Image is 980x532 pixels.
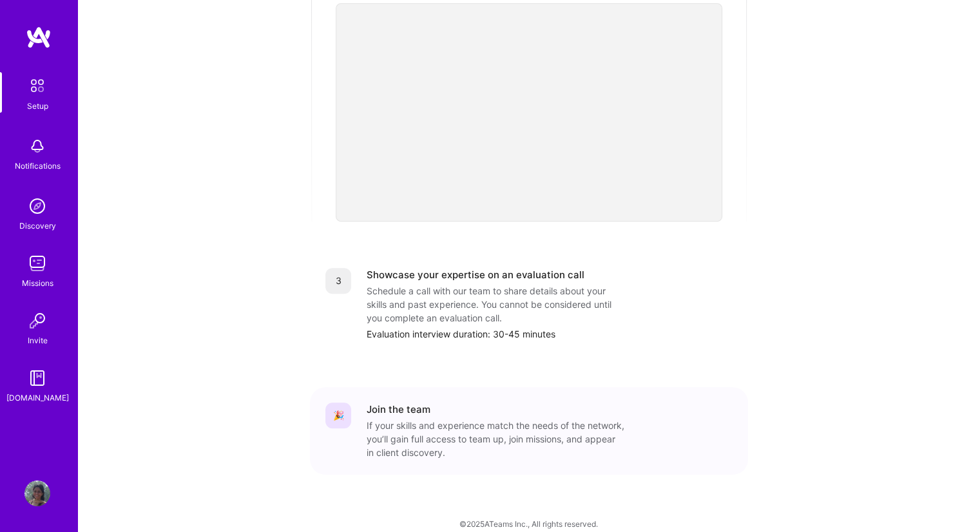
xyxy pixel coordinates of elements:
img: bell [24,133,50,159]
iframe: video [336,3,722,222]
div: Setup [27,99,48,113]
div: If your skills and experience match the needs of the network, you’ll gain full access to team up,... [367,419,624,459]
div: [DOMAIN_NAME] [6,391,69,404]
div: Schedule a call with our team to share details about your skills and past experience. You cannot ... [367,284,624,325]
div: Invite [28,334,48,347]
div: 🎉 [325,403,351,428]
div: 3 [325,268,351,294]
div: Evaluation interview duration: 30-45 minutes [367,327,733,341]
img: Invite [24,308,50,334]
img: logo [26,26,52,49]
div: Discovery [19,219,56,233]
img: guide book [24,365,50,391]
img: discovery [24,193,50,219]
div: Missions [22,276,53,290]
div: Join the team [367,403,430,416]
a: User Avatar [21,480,53,506]
img: setup [24,72,51,99]
img: teamwork [24,251,50,276]
div: Notifications [15,159,61,173]
div: Showcase your expertise on an evaluation call [367,268,584,281]
img: User Avatar [24,480,50,506]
